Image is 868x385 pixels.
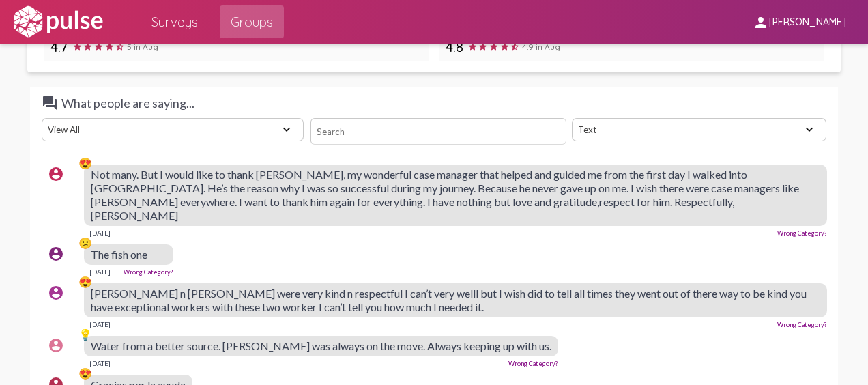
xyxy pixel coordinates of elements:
mat-icon: question_answer [42,95,58,111]
span: The fish one [91,248,147,261]
a: Wrong Category? [777,321,827,328]
a: Wrong Category? [777,229,827,237]
input: Search [310,118,566,145]
img: white-logo.svg [11,5,105,39]
span: Surveys [151,10,198,34]
span: Groups [231,10,273,34]
div: 😍 [78,367,92,380]
div: [DATE] [89,268,111,276]
a: Wrong Category? [124,268,173,276]
button: [PERSON_NAME] [742,9,857,34]
mat-icon: person [753,14,769,31]
span: Not many. But I would like to thank [PERSON_NAME], my wonderful case manager that helped and guid... [91,168,799,222]
a: Groups [220,5,284,38]
span: 4.8 [446,38,463,55]
span: [PERSON_NAME] [769,16,846,29]
div: [DATE] [89,229,111,237]
span: [PERSON_NAME] n [PERSON_NAME] were very kind n respectful I can’t very welll but I wish did to te... [91,287,807,313]
div: [DATE] [89,320,111,328]
div: 😍 [78,156,92,170]
mat-icon: account_circle [48,285,64,301]
mat-icon: account_circle [48,337,64,354]
span: 5 in Aug [127,42,158,52]
mat-icon: account_circle [48,246,64,262]
div: [DATE] [89,359,111,367]
div: 💡 [78,328,92,341]
span: Water from a better source. [PERSON_NAME] was always on the move. Always keeping up with us. [91,339,551,352]
span: 4.9 in Aug [522,42,560,52]
span: 4.7 [50,38,68,55]
div: 😕 [78,236,92,250]
mat-icon: account_circle [48,166,64,182]
span: What people are saying... [42,95,246,111]
a: Surveys [141,5,209,38]
a: Wrong Category? [508,360,558,367]
div: 😍 [78,275,92,289]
